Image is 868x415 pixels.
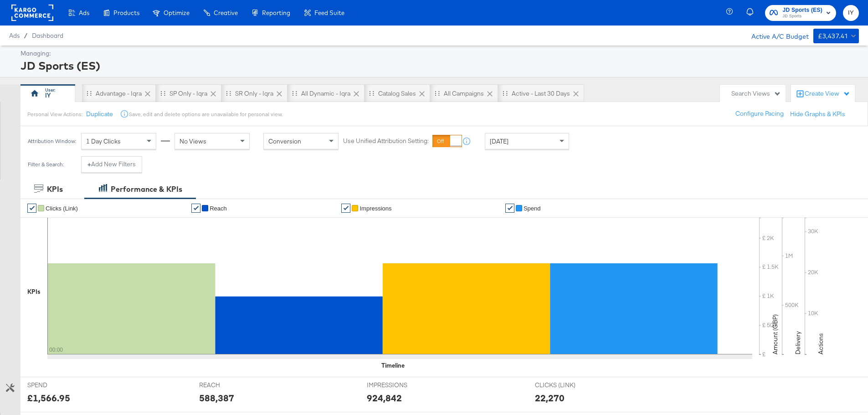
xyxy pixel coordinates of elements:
a: Dashboard [32,32,63,39]
div: KPIs [47,184,63,195]
strong: + [87,160,91,169]
div: Managing: [21,49,857,58]
span: Ads [9,32,20,39]
span: REACH [199,381,267,389]
span: CLICKS (LINK) [535,381,603,389]
div: Personal View Actions: [27,111,82,118]
span: JD Sports [782,13,822,20]
div: Drag to reorder tab [435,91,440,96]
button: JD Sports (ES)JD Sports [765,5,836,21]
button: £3,437.41 [813,29,859,43]
div: All Campaigns [444,89,484,98]
text: Actions [817,333,825,354]
div: £1,566.95 [27,391,70,405]
div: Drag to reorder tab [87,91,92,96]
span: Ads [79,9,89,16]
span: Products [113,9,139,16]
div: Drag to reorder tab [292,91,297,96]
span: [DATE] [490,137,508,145]
div: Catalog Sales [378,89,416,98]
button: Duplicate [86,110,113,118]
span: IY [847,8,855,18]
span: Impressions [360,205,391,212]
div: 22,270 [535,391,565,405]
span: 1 Day Clicks [86,137,121,145]
div: 588,387 [199,391,234,405]
span: IMPRESSIONS [367,381,435,389]
button: Hide Graphs & KPIs [790,110,845,118]
div: Drag to reorder tab [503,91,508,96]
span: / [20,32,32,39]
span: No Views [180,137,206,145]
span: Optimize [164,9,190,16]
text: Amount (GBP) [771,314,779,354]
div: Save, edit and delete options are unavailable for personal view. [129,111,282,118]
div: Drag to reorder tab [369,91,374,96]
a: ✔ [27,204,36,213]
span: Clicks (Link) [46,205,78,212]
span: Spend [524,205,541,212]
a: ✔ [505,204,514,213]
button: Configure Pacing [729,106,790,122]
button: IY [843,5,859,21]
div: SP only - Iqra [169,89,207,98]
div: Timeline [381,361,405,370]
div: Create View [805,89,850,98]
span: Creative [214,9,238,16]
div: Drag to reorder tab [160,91,165,96]
div: £3,437.41 [818,31,848,42]
div: All Dynamic - Iqra [301,89,350,98]
div: Filter & Search: [27,161,64,168]
label: Use Unified Attribution Setting: [343,137,429,146]
div: Performance & KPIs [111,184,182,195]
text: Delivery [794,331,802,354]
div: 924,842 [367,391,402,405]
div: Active - Last 30 Days [512,89,570,98]
div: Advantage - Iqra [96,89,142,98]
div: SR only - Iqra [235,89,273,98]
a: ✔ [341,204,350,213]
a: ✔ [191,204,200,213]
span: SPEND [27,381,96,389]
div: Search Views [731,89,781,98]
button: +Add New Filters [81,156,142,173]
div: Drag to reorder tab [226,91,231,96]
div: KPIs [27,287,41,296]
span: JD Sports (ES) [782,5,822,15]
div: Active A/C Budget [742,29,809,42]
div: Attribution Window: [27,138,77,144]
div: JD Sports (ES) [21,58,857,73]
span: Reporting [262,9,290,16]
span: Reach [210,205,227,212]
span: Conversion [268,137,301,145]
span: Feed Suite [314,9,344,16]
div: IY [45,91,51,100]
